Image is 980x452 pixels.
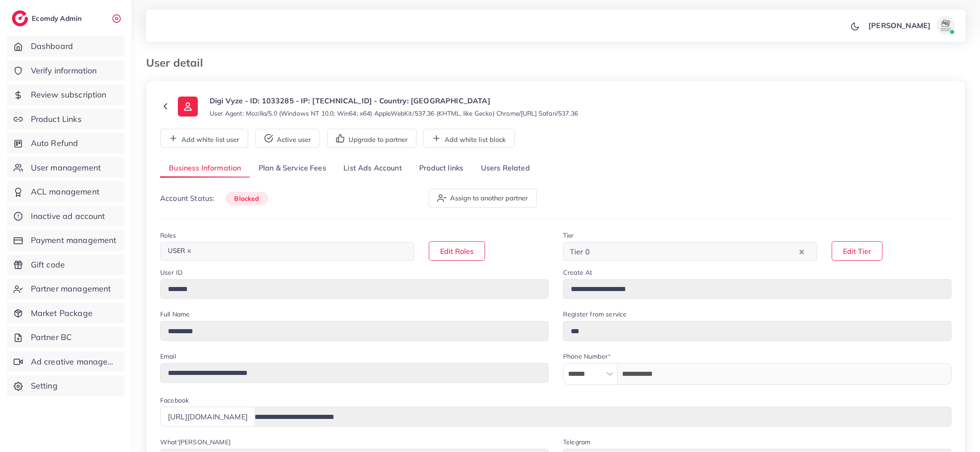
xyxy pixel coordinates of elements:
span: Gift code [31,259,65,271]
div: Search for option [160,242,414,261]
a: Partner BC [7,327,125,348]
span: blocked [225,192,268,205]
label: Facebook [160,396,189,405]
a: Verify information [7,60,125,81]
label: Register from service [563,310,627,319]
a: Auto Refund [7,133,125,154]
span: Review subscription [31,89,107,101]
a: Partner management [7,278,125,299]
a: Business Information [160,159,250,178]
span: Partner management [31,283,111,295]
a: logoEcomdy Admin [12,10,84,26]
a: Gift code [7,254,125,275]
img: ic-user-info.36bf1079.svg [178,97,198,117]
button: Upgrade to partner [327,129,416,148]
button: Edit Tier [832,241,882,261]
label: Roles [160,231,176,240]
a: Market Package [7,303,125,324]
a: Users Related [472,159,538,178]
div: [URL][DOMAIN_NAME] [160,407,255,426]
span: Partner BC [31,331,72,343]
label: Telegram [563,437,590,447]
span: USER [164,245,196,258]
a: Setting [7,375,125,396]
label: User ID [160,268,182,277]
button: Clear Selected [799,246,804,257]
span: Verify information [31,65,97,77]
a: Product Links [7,109,125,130]
a: Dashboard [7,36,125,57]
h3: User detail [146,56,210,69]
span: Setting [31,380,58,392]
a: Review subscription [7,84,125,105]
a: ACL management [7,181,125,202]
a: Product links [411,159,472,178]
p: Account Status: [160,193,268,204]
span: Dashboard [31,40,73,52]
h2: Ecomdy Admin [32,14,84,23]
a: Payment management [7,230,125,251]
label: Full Name [160,310,190,319]
button: Add white list block [423,129,515,148]
label: Create At [563,268,592,277]
button: Assign to another partner [429,189,537,208]
span: Product Links [31,113,82,125]
img: logo [12,10,28,26]
img: avatar [936,16,955,34]
label: Tier [563,231,574,240]
input: Search for option [593,244,797,258]
button: Edit Roles [429,241,485,261]
span: Ad creative management [31,356,118,368]
span: ACL management [31,186,99,198]
label: What'[PERSON_NAME] [160,437,230,447]
span: Payment management [31,234,117,246]
span: Tier 0 [568,245,592,258]
label: Email [160,352,176,361]
a: List Ads Account [335,159,411,178]
span: Inactive ad account [31,210,105,222]
a: Inactive ad account [7,206,125,227]
span: User management [31,162,101,174]
input: Search for option [196,244,402,258]
a: Plan & Service Fees [250,159,335,178]
a: User management [7,157,125,178]
p: [PERSON_NAME] [868,20,931,31]
label: Phone Number [563,352,611,361]
button: Active user [255,129,320,148]
a: [PERSON_NAME]avatar [863,16,958,34]
button: Deselect USER [187,249,191,253]
span: Auto Refund [31,137,78,149]
div: Search for option [563,242,817,261]
small: User Agent: Mozilla/5.0 (Windows NT 10.0; Win64; x64) AppleWebKit/537.36 (KHTML, like Gecko) Chro... [210,109,578,118]
p: Digi Vyze - ID: 1033285 - IP: [TECHNICAL_ID] - Country: [GEOGRAPHIC_DATA] [210,95,578,106]
span: Market Package [31,307,93,319]
a: Ad creative management [7,351,125,372]
button: Add white list user [160,129,248,148]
